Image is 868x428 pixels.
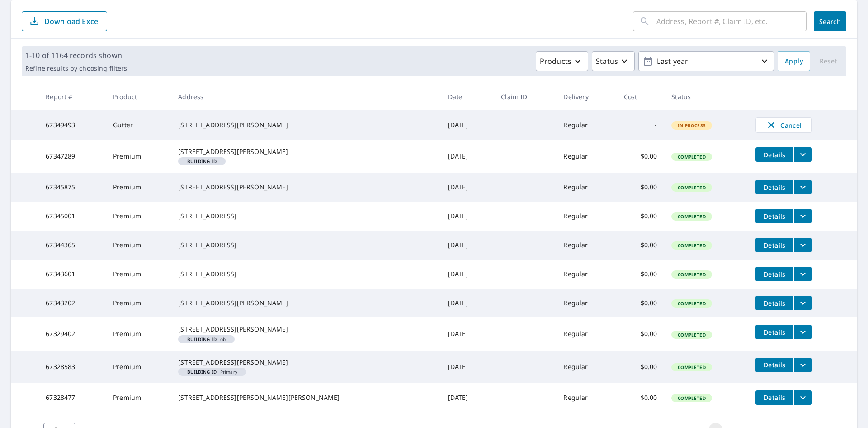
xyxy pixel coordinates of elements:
[556,260,617,289] td: Regular
[25,50,127,61] p: 1-10 of 1164 records shown
[755,358,793,372] button: detailsBtn-67328583
[556,289,617,317] td: Regular
[106,110,171,140] td: Gutter
[441,140,494,173] td: [DATE]
[755,117,812,133] button: Cancel
[38,289,106,317] td: 67343202
[617,351,664,383] td: $0.00
[556,110,617,140] td: Regular
[38,231,106,260] td: 67344365
[617,260,664,289] td: $0.00
[672,271,711,278] span: Completed
[761,270,788,279] span: Details
[106,289,171,317] td: Premium
[793,358,812,372] button: filesDropdownBtn-67328583
[106,260,171,289] td: Premium
[540,56,571,67] p: Products
[761,299,788,308] span: Details
[814,11,846,31] button: Search
[178,298,433,308] div: [STREET_ADDRESS][PERSON_NAME]
[556,231,617,260] td: Regular
[653,53,759,69] p: Last year
[596,56,618,67] p: Status
[106,317,171,350] td: Premium
[178,269,433,279] div: [STREET_ADDRESS]
[765,120,802,130] span: Cancel
[672,213,711,220] span: Completed
[761,212,788,221] span: Details
[617,289,664,317] td: $0.00
[761,150,788,159] span: Details
[672,154,711,160] span: Completed
[755,147,793,162] button: detailsBtn-67347289
[617,110,664,140] td: -
[178,393,433,402] div: [STREET_ADDRESS][PERSON_NAME][PERSON_NAME]
[441,317,494,350] td: [DATE]
[38,383,106,412] td: 67328477
[494,83,556,110] th: Claim ID
[556,351,617,383] td: Regular
[656,9,807,34] input: Address, Report #, Claim ID, etc.
[441,351,494,383] td: [DATE]
[672,242,711,249] span: Completed
[672,184,711,191] span: Completed
[778,51,810,71] button: Apply
[178,325,433,334] div: [STREET_ADDRESS][PERSON_NAME]
[441,83,494,110] th: Date
[793,296,812,310] button: filesDropdownBtn-67343202
[556,317,617,350] td: Regular
[761,241,788,250] span: Details
[25,64,127,72] p: Refine results by choosing filters
[761,328,788,337] span: Details
[638,51,774,71] button: Last year
[672,364,711,370] span: Completed
[821,17,839,26] span: Search
[441,260,494,289] td: [DATE]
[664,83,748,110] th: Status
[672,122,711,129] span: In Process
[617,383,664,412] td: $0.00
[672,395,711,401] span: Completed
[38,317,106,350] td: 67329402
[617,140,664,173] td: $0.00
[106,231,171,260] td: Premium
[178,147,433,156] div: [STREET_ADDRESS][PERSON_NAME]
[38,173,106,202] td: 67345875
[441,110,494,140] td: [DATE]
[22,11,107,31] button: Download Excel
[755,209,793,223] button: detailsBtn-67345001
[182,370,243,374] span: Primary
[761,361,788,369] span: Details
[178,212,433,221] div: [STREET_ADDRESS]
[106,351,171,383] td: Premium
[182,337,231,341] span: ob
[793,390,812,405] button: filesDropdownBtn-67328477
[38,140,106,173] td: 67347289
[755,296,793,310] button: detailsBtn-67343202
[793,147,812,162] button: filesDropdownBtn-67347289
[441,173,494,202] td: [DATE]
[441,231,494,260] td: [DATE]
[106,202,171,231] td: Premium
[785,56,803,67] span: Apply
[556,173,617,202] td: Regular
[556,83,617,110] th: Delivery
[793,238,812,252] button: filesDropdownBtn-67344365
[672,300,711,307] span: Completed
[187,337,217,341] em: Building ID
[617,202,664,231] td: $0.00
[38,351,106,383] td: 67328583
[178,358,433,367] div: [STREET_ADDRESS][PERSON_NAME]
[556,140,617,173] td: Regular
[761,183,788,192] span: Details
[171,83,440,110] th: Address
[441,383,494,412] td: [DATE]
[106,383,171,412] td: Premium
[38,202,106,231] td: 67345001
[536,51,588,71] button: Products
[755,267,793,281] button: detailsBtn-67343601
[38,110,106,140] td: 67349493
[187,159,217,164] em: Building ID
[178,240,433,250] div: [STREET_ADDRESS]
[556,202,617,231] td: Regular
